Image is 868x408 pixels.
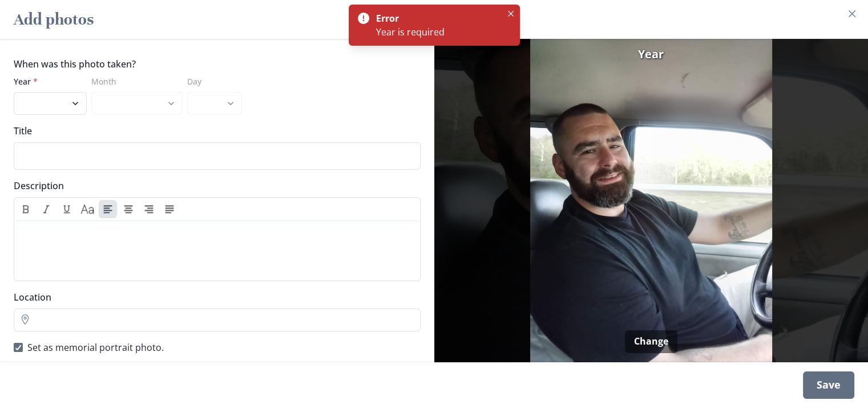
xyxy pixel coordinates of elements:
button: Underline [58,200,76,218]
button: Align left [99,200,117,218]
span: Year [638,46,664,63]
button: Align justify [160,200,179,218]
div: Error [376,11,497,25]
button: Close [843,5,861,23]
h2: Add photos [14,5,94,34]
img: Photo [439,39,864,362]
select: Month [91,92,183,115]
label: Day [187,75,235,87]
button: Align center [119,200,138,218]
button: Italic [37,200,55,218]
span: Set as memorial portrait photo. [27,341,164,354]
label: Year [14,75,80,87]
button: Close [504,7,518,21]
button: Change [625,330,677,353]
legend: When was this photo taken? [14,57,136,71]
div: Year is required [376,25,502,39]
button: Align right [140,200,158,218]
select: Day [187,92,242,115]
label: Month [91,75,176,87]
button: Bold [17,200,35,218]
label: Title [14,124,414,138]
label: Location [14,290,414,304]
div: Save [803,371,854,399]
label: Description [14,179,414,193]
button: Heading [78,200,96,218]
